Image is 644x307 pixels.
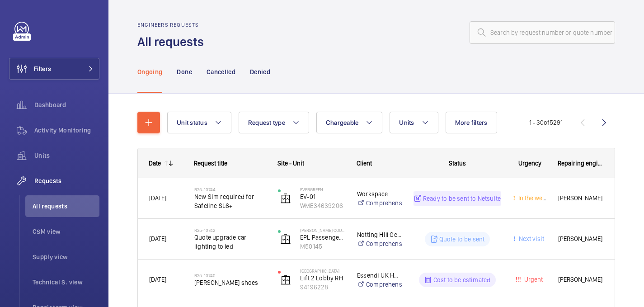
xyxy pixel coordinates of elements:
img: elevator.svg [280,193,291,204]
span: [PERSON_NAME] [558,234,603,244]
span: Chargeable [326,119,359,126]
span: [DATE] [149,194,166,202]
span: Urgency [518,160,541,167]
span: All requests [33,202,99,211]
span: New Sim required for Safeline SL6+ [194,192,266,210]
p: Cancelled [207,67,235,76]
p: WME34639206 [300,201,345,210]
p: [PERSON_NAME] Court Flats 1-9 [300,227,345,233]
span: Client [357,160,372,167]
button: Unit status [167,112,231,133]
a: Comprehensive [357,239,402,248]
p: Workspace [357,189,402,198]
span: Urgent [522,276,543,283]
span: Quote upgrade car lighting to led [194,233,266,251]
span: Request title [194,160,227,167]
img: elevator.svg [280,234,291,245]
span: of [544,119,550,126]
img: elevator.svg [280,274,291,285]
span: [DATE] [149,276,166,283]
p: Evergreen [300,187,345,192]
p: EV-01 [300,192,345,201]
h2: Engineers requests [137,22,209,28]
h1: All requests [137,33,209,50]
span: Dashboard [34,100,99,109]
span: In the week [517,194,549,202]
span: Next visit [517,235,544,242]
span: [PERSON_NAME] shoes [194,278,266,287]
span: Site - Unit [277,160,304,167]
span: Technical S. view [33,278,99,287]
p: Notting Hill Genesis [357,230,402,239]
h2: R25-10742 [194,227,266,233]
span: More filters [455,119,488,126]
p: Essendi UK Hotels 1 Limited [357,271,402,280]
button: Chargeable [316,112,383,133]
span: Supply view [33,252,99,261]
span: Request type [248,119,285,126]
span: [DATE] [149,235,166,242]
p: Cost to be estimated [433,275,491,284]
span: Status [449,160,466,167]
a: Comprehensive [357,280,402,289]
p: 94196228 [300,283,345,292]
span: CSM view [33,227,99,236]
span: [PERSON_NAME] [558,193,603,203]
h2: R25-10744 [194,187,266,192]
p: Denied [250,67,270,76]
span: Unit status [177,119,207,126]
p: Ongoing [137,67,162,76]
p: Lift 2 Lobby RH [300,274,345,283]
p: M50145 [300,242,345,251]
p: Done [177,67,192,76]
button: Request type [239,112,309,133]
span: Units [399,119,414,126]
span: Units [34,151,99,160]
span: [PERSON_NAME] [558,274,603,285]
input: Search by request number or quote number [470,21,615,44]
span: Repairing engineer [558,160,604,167]
span: Filters [34,64,51,73]
button: Filters [9,58,99,80]
span: Activity Monitoring [34,126,99,135]
p: Ready to be sent to Netsuite [423,194,501,203]
p: [GEOGRAPHIC_DATA] [300,268,345,274]
a: Comprehensive [357,198,402,208]
p: Quote to be sent [439,235,485,244]
button: Units [390,112,438,133]
p: EPL Passenger Lift Flats 1-9 [300,233,345,242]
h2: R25-10740 [194,273,266,278]
div: Date [149,160,161,167]
span: Requests [34,176,99,185]
button: More filters [446,112,497,133]
span: 1 - 30 5291 [529,119,563,126]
